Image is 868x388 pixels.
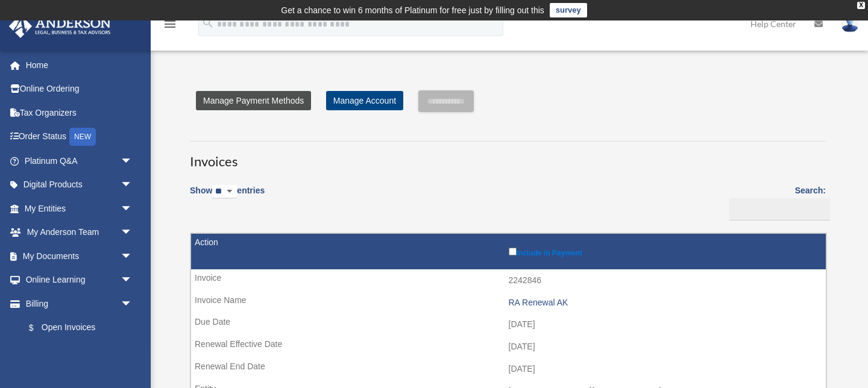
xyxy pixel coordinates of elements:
[121,268,145,293] span: arrow_drop_down
[509,298,820,308] div: RA Renewal AK
[191,336,826,358] td: [DATE]
[212,185,237,199] select: Showentries
[17,340,145,364] a: Past Invoices
[8,292,145,316] a: Billingarrow_drop_down
[326,91,403,110] a: Manage Account
[550,3,587,17] a: survey
[8,149,151,173] a: Platinum Q&Aarrow_drop_down
[17,316,139,340] a: $Open Invoices
[191,269,826,292] td: 2242846
[36,321,42,336] span: $
[121,173,145,198] span: arrow_drop_down
[121,221,145,245] span: arrow_drop_down
[8,173,151,197] a: Digital Productsarrow_drop_down
[8,101,151,125] a: Tax Organizers
[121,149,145,174] span: arrow_drop_down
[8,77,151,101] a: Online Ordering
[8,53,151,77] a: Home
[8,221,151,245] a: My Anderson Teamarrow_drop_down
[121,244,145,269] span: arrow_drop_down
[201,16,215,30] i: search
[190,183,265,211] label: Show entries
[281,3,544,17] div: Get a chance to win 6 months of Platinum for free just by filling out this
[163,17,177,31] i: menu
[8,196,151,221] a: My Entitiesarrow_drop_down
[725,183,826,221] label: Search:
[729,198,830,221] input: Search:
[121,196,145,221] span: arrow_drop_down
[8,268,151,292] a: Online Learningarrow_drop_down
[190,141,826,171] h3: Invoices
[163,21,177,31] a: menu
[121,292,145,316] span: arrow_drop_down
[841,15,859,33] img: User Pic
[857,2,865,9] div: close
[196,91,311,110] a: Manage Payment Methods
[191,313,826,336] td: [DATE]
[509,245,820,257] label: Include in Payment
[5,14,115,38] img: Anderson Advisors Platinum Portal
[191,358,826,381] td: [DATE]
[8,125,151,149] a: Order StatusNEW
[69,128,96,146] div: NEW
[8,244,151,268] a: My Documentsarrow_drop_down
[509,248,517,255] input: Include in Payment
